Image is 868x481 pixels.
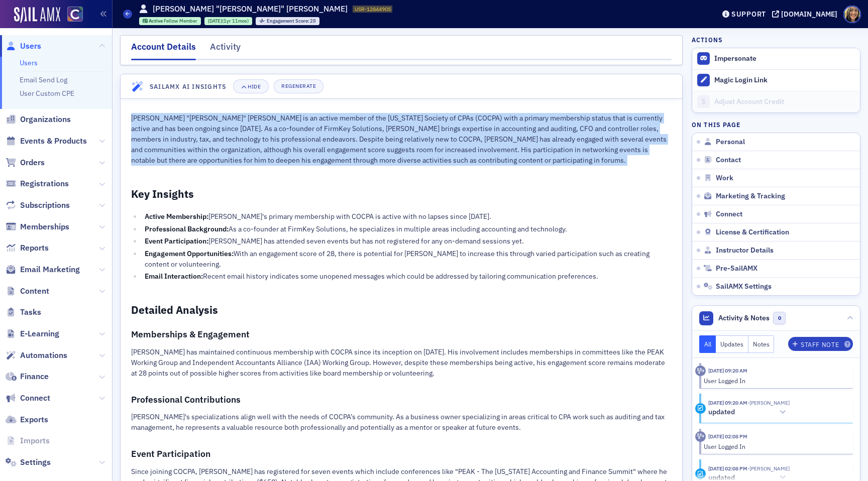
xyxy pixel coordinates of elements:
a: Settings [6,457,51,468]
a: Registrations [6,178,69,189]
a: Users [20,58,38,67]
div: Account Details [131,40,196,60]
a: Memberships [6,221,69,232]
span: Events & Products [20,136,87,147]
a: Automations [6,350,67,361]
button: [DOMAIN_NAME] [772,11,841,18]
div: Update [695,468,706,479]
div: Activity [695,431,706,442]
span: [DATE] [208,18,222,24]
strong: Active Membership: [145,212,208,221]
button: Updates [716,335,748,353]
p: [PERSON_NAME] has maintained continuous membership with COCPA since its inception on [DATE]. His ... [131,347,672,379]
div: Adjust Account Credit [714,97,855,106]
span: SailAMX Settings [716,282,772,291]
time: 9/9/2025 09:20 AM [708,367,747,374]
a: Imports [6,435,50,446]
h4: Actions [692,35,723,44]
h3: Professional Contributions [131,393,672,407]
a: Tasks [6,307,41,318]
span: Users [20,41,41,52]
div: 28 [267,19,316,24]
a: Organizations [6,114,71,125]
div: User Logged In [704,376,846,385]
h3: Event Participation [131,447,672,461]
h1: [PERSON_NAME] "[PERSON_NAME]" [PERSON_NAME] [153,4,348,15]
img: SailAMX [67,7,83,22]
span: Active [149,18,164,24]
span: Registrations [20,178,69,189]
div: 2023-10-04 00:00:00 [204,17,252,25]
div: Hide [248,84,261,89]
li: [PERSON_NAME] has attended seven events but has not registered for any on-demand sessions yet. [142,236,672,247]
h5: updated [708,408,735,417]
span: Connect [716,210,742,219]
h4: SailAMX AI Insights [150,82,226,91]
span: Automations [20,350,67,361]
span: Instructor Details [716,246,774,255]
time: 8/13/2025 02:08 PM [708,465,747,472]
a: Reports [6,243,49,254]
span: Contact [716,156,741,165]
h4: On this page [692,120,860,129]
a: Adjust Account Credit [692,91,860,112]
img: SailAMX [14,7,60,23]
a: Connect [6,393,50,404]
span: Personal [716,138,745,147]
span: Marketing & Tracking [716,192,785,201]
span: Activity & Notes [718,313,770,323]
a: Active Fellow Member [143,18,198,24]
p: [PERSON_NAME]'s specializations align well with the needs of COCPA’s community. As a business own... [131,412,672,433]
span: Exports [20,414,48,425]
div: Staff Note [801,342,839,347]
button: Regenerate [274,79,323,93]
strong: Engagement Opportunities: [145,249,234,258]
div: Support [731,10,766,19]
span: Settings [20,457,51,468]
span: Profile [843,6,861,23]
div: [DOMAIN_NAME] [781,10,837,19]
span: Connect [20,393,50,404]
span: Finance [20,371,49,382]
span: 0 [773,312,786,324]
li: Recent email history indicates some unopened messages which could be addressed by tailoring commu... [142,271,672,282]
button: Magic Login Link [692,69,860,91]
span: Pre-SailAMX [716,264,757,273]
button: Impersonate [714,54,756,63]
span: USR-12844905 [355,6,391,13]
span: E-Learning [20,328,59,339]
span: Reports [20,243,49,254]
span: Email Marketing [20,264,80,275]
a: Email Send Log [20,75,67,84]
span: Work [716,174,733,183]
a: Users [6,41,41,52]
a: E-Learning [6,328,59,339]
span: Joe Hamilton [747,465,790,472]
strong: Email Interaction: [145,272,203,281]
span: Memberships [20,221,69,232]
span: Organizations [20,114,71,125]
a: Email Marketing [6,264,80,275]
span: Subscriptions [20,200,70,211]
span: License & Certification [716,228,789,237]
div: Active: Active: Fellow Member [139,17,201,25]
div: Magic Login Link [714,76,855,85]
div: User Logged In [704,442,846,451]
a: Content [6,286,49,297]
div: Engagement Score: 28 [256,17,319,25]
div: Activity [695,366,706,376]
a: Finance [6,371,49,382]
button: updated [708,407,790,418]
a: View Homepage [60,7,83,24]
a: Exports [6,414,48,425]
div: Activity [210,40,241,59]
h2: Key Insights [131,187,672,201]
span: Orders [20,157,45,168]
button: All [699,335,716,353]
a: User Custom CPE [20,89,74,98]
a: Orders [6,157,45,168]
div: Update [695,403,706,414]
span: Tasks [20,307,41,318]
h2: Detailed Analysis [131,303,672,317]
time: 9/9/2025 09:20 AM [708,399,747,406]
